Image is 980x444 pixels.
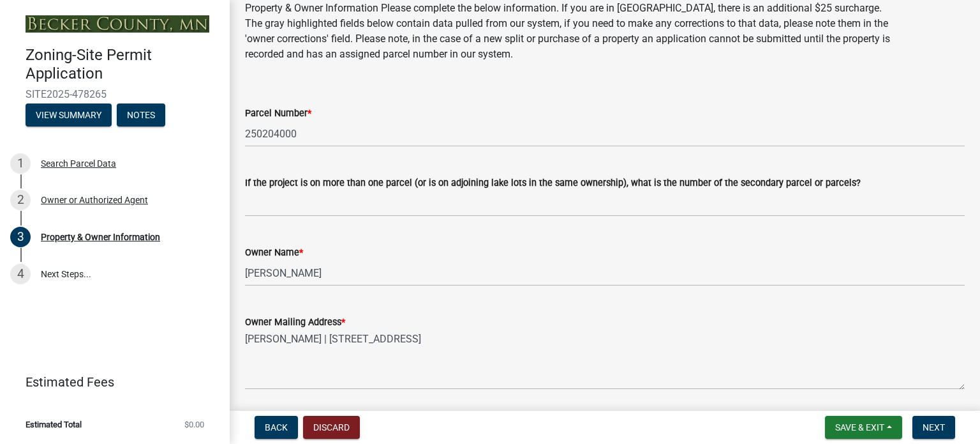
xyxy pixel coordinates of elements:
button: View Summary [26,103,112,126]
button: Save & Exit [825,416,902,439]
wm-modal-confirm: Notes [117,111,165,121]
button: Discard [303,416,360,439]
a: Estimated Fees [10,369,209,395]
button: Back [255,416,298,439]
div: Search Parcel Data [41,159,116,168]
div: 1 [10,153,31,174]
button: Notes [117,103,165,126]
h4: Zoning-Site Permit Application [26,46,219,83]
span: SITE2025-478265 [26,88,204,100]
label: Parcel Number [245,109,311,118]
wm-modal-confirm: Summary [26,111,112,121]
div: Owner or Authorized Agent [41,195,148,204]
button: Next [912,416,955,439]
span: Next [923,422,945,433]
div: Property & Owner Information [41,233,160,241]
label: If the project is on more than one parcel (or is on adjoining lake lots in the same ownership), w... [245,179,861,188]
span: $0.00 [184,420,204,429]
img: Becker County, Minnesota [26,15,209,33]
div: 2 [10,190,31,210]
p: Property & Owner Information Please complete the below information. If you are in [GEOGRAPHIC_DAT... [245,1,896,62]
span: Estimated Total [26,420,82,429]
label: Owner Name [245,249,303,257]
label: Owner Mailing Address [245,318,345,327]
div: 4 [10,264,31,284]
div: 3 [10,227,31,247]
span: Back [265,422,288,433]
span: Save & Exit [835,422,884,433]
